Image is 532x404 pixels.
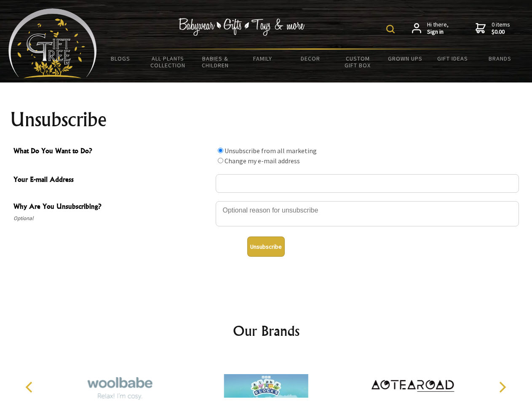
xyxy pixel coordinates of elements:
[13,174,211,186] span: Your E-mail Address
[192,50,239,74] a: Babies & Children
[225,146,317,155] label: Unsubscribe from all marketing
[225,157,300,165] label: Change my e-mail address
[216,201,519,226] textarea: Why Are You Unsubscribing?
[239,50,287,67] a: Family
[492,28,510,36] strong: $0.00
[144,50,192,74] a: All Plants Collection
[476,50,524,67] a: Brands
[218,158,223,163] input: What Do You Want to Do?
[13,213,211,223] span: Optional
[476,21,510,36] a: 0 items$0.00
[247,237,285,257] button: Unsubscribe
[286,50,334,67] a: Decor
[216,174,519,193] input: Your E-mail Address
[334,50,382,74] a: Custom Gift Box
[427,21,449,36] span: Hi there,
[97,50,144,67] a: BLOGS
[13,146,211,158] span: What Do You Want to Do?
[493,378,511,396] button: Next
[8,8,97,78] img: Babyware - Gifts - Toys and more...
[427,28,449,36] strong: Sign in
[386,25,395,33] img: product search
[13,201,211,213] span: Why Are You Unsubscribing?
[492,21,510,36] span: 0 items
[17,321,516,341] h2: Our Brands
[429,50,476,67] a: Gift Ideas
[10,109,522,130] h1: Unsubscribe
[412,21,449,36] a: Hi there,Sign in
[21,378,40,396] button: Previous
[218,148,223,153] input: What Do You Want to Do?
[381,50,429,67] a: Grown Ups
[179,18,305,36] img: Babywear - Gifts - Toys & more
